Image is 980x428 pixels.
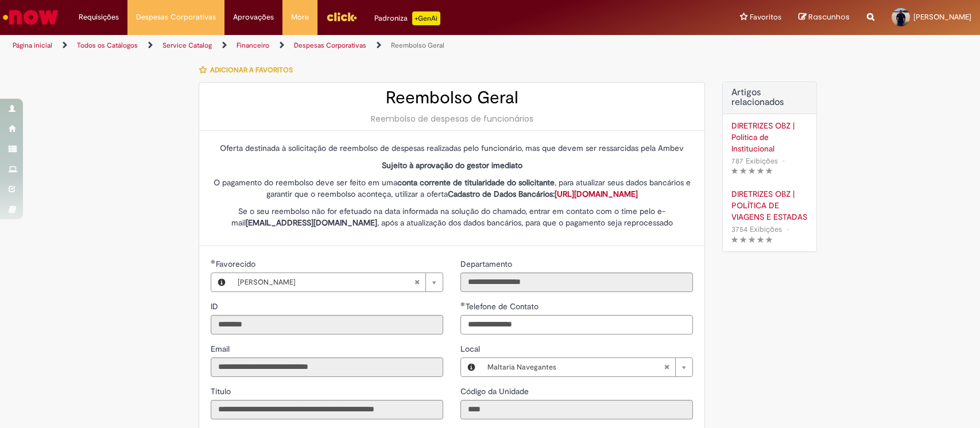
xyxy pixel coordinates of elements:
[238,273,414,291] span: [PERSON_NAME]
[237,41,269,50] a: Financeiro
[162,41,212,50] a: Service Catalog
[397,177,555,188] strong: conta corrente de titularidade do solicitante
[731,188,808,223] a: DIRETRIZES OBZ | POLÍTICA DE VIAGENS E ESTADAS
[408,273,425,291] abbr: Limpar campo Favorecido
[731,88,808,108] h3: Artigos relacionados
[460,386,531,396] span: Somente leitura - Código da Unidade
[211,113,693,124] div: Reembolso de despesas de funcionários
[731,120,808,154] a: DIRETRIZES OBZ | Política de Institucional
[211,259,216,264] span: Obrigatório Preenchido
[211,386,233,397] label: Somente leitura - Título
[731,224,782,234] span: 3754 Exibições
[136,11,216,23] span: Despesas Corporativas
[211,357,443,377] input: Email
[799,12,850,23] a: Rascunhos
[731,156,778,166] span: 787 Exibições
[211,315,443,334] input: ID
[466,301,541,312] span: Telefone de Contato
[448,189,638,199] strong: Cadastro de Dados Bancários:
[460,400,693,419] input: Código da Unidade
[460,315,693,334] input: Telefone de Contato
[326,8,357,25] img: click_logo_yellow_360x200.png
[232,273,443,291] a: [PERSON_NAME]Limpar campo Favorecido
[460,273,693,292] input: Departamento
[294,41,366,50] a: Despesas Corporativas
[211,177,693,200] p: O pagamento do reembolso deve ser feito em uma , para atualizar seus dados bancários e garantir q...
[658,358,675,376] abbr: Limpar campo Local
[780,153,787,169] span: •
[233,11,274,23] span: Aprovações
[210,65,293,75] span: Adicionar a Favoritos
[211,386,233,396] span: Somente leitura - Título
[374,11,440,25] div: Padroniza
[460,344,482,354] span: Local
[487,358,664,376] span: Maltaria Navegantes
[555,189,638,199] a: [URL][DOMAIN_NAME]
[808,11,850,22] span: Rascunhos
[382,160,522,170] strong: Sujeito à aprovação do gestor imediato
[482,358,692,376] a: Maltaria NavegantesLimpar campo Local
[211,205,693,228] p: Se o seu reembolso não for efetuado na data informada na solução do chamado, entrar em contato co...
[913,12,971,22] span: [PERSON_NAME]
[1,6,60,29] img: ServiceNow
[460,302,466,306] span: Obrigatório Preenchido
[79,11,119,23] span: Requisições
[211,273,232,291] button: Favorecido, Visualizar este registro Caio Batista Gomes Silva
[291,11,309,23] span: More
[460,386,531,397] label: Somente leitura - Código da Unidade
[412,11,440,25] p: +GenAi
[216,259,258,269] span: Necessários - Favorecido
[211,301,220,312] label: Somente leitura - ID
[9,35,645,56] ul: Trilhas de página
[211,400,443,419] input: Título
[460,259,514,269] span: Somente leitura - Departamento
[13,41,52,50] a: Página inicial
[246,217,377,228] strong: [EMAIL_ADDRESS][DOMAIN_NAME]
[211,88,693,107] h2: Reembolso Geral
[391,41,444,50] a: Reembolso Geral
[460,258,514,270] label: Somente leitura - Departamento
[211,343,232,355] label: Somente leitura - Email
[750,11,781,23] span: Favoritos
[461,358,482,376] button: Local, Visualizar este registro Maltaria Navegantes
[211,142,693,154] p: Oferta destinada à solicitação de reembolso de despesas realizadas pelo funcionário, mas que deve...
[784,221,791,237] span: •
[77,41,138,50] a: Todos os Catálogos
[199,58,299,82] button: Adicionar a Favoritos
